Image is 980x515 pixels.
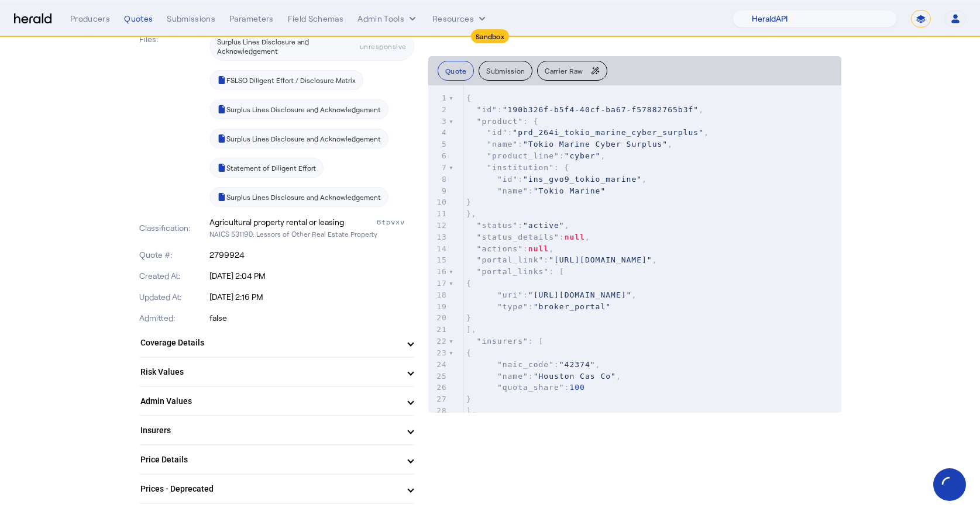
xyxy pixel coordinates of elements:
span: 100 [569,383,584,392]
span: "institution" [487,163,554,172]
span: "uri" [497,291,523,299]
span: "status" [477,221,518,230]
span: : , [466,175,647,184]
span: "42374" [559,360,596,369]
span: : [466,302,611,311]
span: : [466,186,606,195]
span: : , [466,233,590,241]
div: 11 [428,208,449,220]
span: "insurers" [477,337,528,345]
span: : , [466,151,606,160]
div: 14 [428,243,449,255]
span: ], [466,325,477,334]
div: 12 [428,220,449,231]
div: 23 [428,347,449,359]
span: : [ [466,267,565,276]
div: Sandbox [471,29,509,43]
span: } [466,395,472,403]
p: Files: [139,33,208,45]
div: 22 [428,336,449,347]
span: "naic_code" [497,360,554,369]
img: Herald Logo [14,13,51,25]
span: "Tokio Marine" [534,186,606,195]
div: 10 [428,196,449,208]
span: : [466,383,585,392]
span: "active" [523,221,565,230]
span: "Tokio Marine Cyber Surplus" [523,140,668,148]
span: "quota_share" [497,383,565,392]
div: 27 [428,393,449,405]
span: : , [466,105,704,114]
div: 16 [428,266,449,278]
button: Resources dropdown menu [432,13,488,25]
herald-code-block: quote [428,85,841,413]
a: FSLSO Diligent Effort / Disclosure Matrix [209,70,363,90]
div: Producers [70,13,110,25]
span: "status_details" [477,233,559,241]
span: "[URL][DOMAIN_NAME]" [549,255,652,264]
div: 26 [428,382,449,393]
a: Statement of Diligent Effort [209,158,324,178]
mat-expansion-panel-header: Admin Values [139,387,414,415]
span: : { [466,117,539,126]
p: [DATE] 2:16 PM [209,291,414,303]
span: "prd_264i_tokio_marine_cyber_surplus" [513,128,704,137]
span: : [ [466,337,544,345]
span: "[URL][DOMAIN_NAME]" [528,291,632,299]
p: Created At: [139,270,208,282]
span: ], [466,406,477,415]
div: Parameters [229,13,274,25]
span: : , [466,244,554,253]
button: Carrier Raw [537,61,607,81]
mat-panel-title: Insurers [140,424,399,437]
span: }, [466,209,477,218]
span: { [466,279,472,288]
div: 2 [428,104,449,116]
p: NAICS 531190: Lessors of Other Real Estate Property [209,228,414,240]
div: Submissions [167,13,215,25]
span: : , [466,360,601,369]
div: Quotes [124,13,153,25]
div: 19 [428,301,449,313]
div: 25 [428,371,449,382]
span: : , [466,221,570,230]
div: 15 [428,254,449,266]
div: 7 [428,162,449,174]
button: internal dropdown menu [357,13,418,25]
span: { [466,348,472,357]
mat-panel-title: Price Details [140,454,399,466]
p: Admitted: [139,312,208,324]
span: "190b326f-b5f4-40cf-ba67-f57882765b3f" [503,105,699,114]
div: 13 [428,231,449,243]
span: "portal_links" [477,267,549,276]
mat-panel-title: Coverage Details [140,337,399,349]
div: 9 [428,185,449,197]
span: : , [466,140,673,148]
div: 6 [428,150,449,162]
div: 28 [428,405,449,417]
span: "name" [487,140,518,148]
p: false [209,312,414,324]
span: { [466,94,472,102]
span: "type" [497,302,528,311]
span: "actions" [477,244,523,253]
span: "id" [477,105,497,114]
mat-panel-title: Risk Values [140,366,399,378]
span: "product" [477,117,523,126]
mat-expansion-panel-header: Prices - Deprecated [139,475,414,503]
button: Submission [479,61,532,81]
div: 21 [428,324,449,336]
span: } [466,313,472,322]
span: : , [466,255,658,264]
div: 5 [428,139,449,150]
div: 6tpvxv [377,216,414,228]
div: 3 [428,116,449,127]
div: 8 [428,174,449,185]
p: Quote #: [139,249,208,261]
mat-expansion-panel-header: Insurers [139,416,414,444]
button: Quote [438,61,474,81]
span: "ins_gvo9_tokio_marine" [523,175,642,184]
div: 20 [428,312,449,324]
span: "portal_link" [477,255,544,264]
span: "name" [497,186,528,195]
